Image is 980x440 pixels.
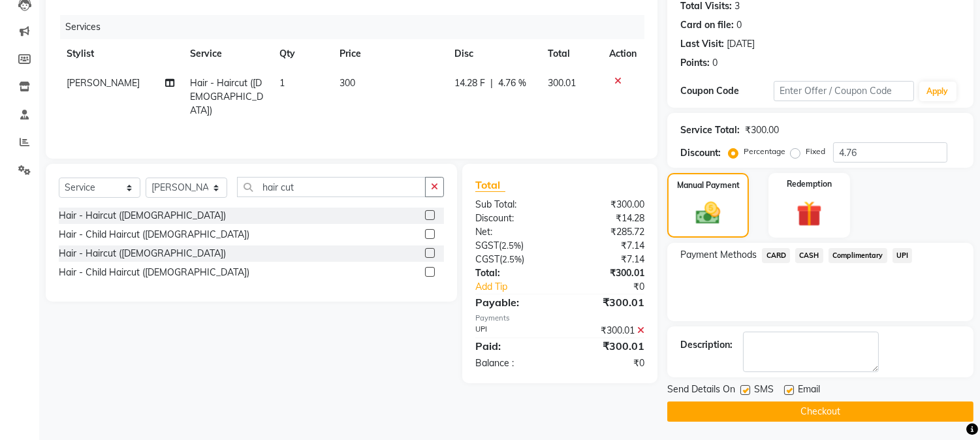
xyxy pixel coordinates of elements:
[498,76,526,90] span: 4.76 %
[712,56,718,70] div: 0
[680,123,740,137] div: Service Total:
[560,338,655,354] div: ₹300.01
[680,146,721,160] div: Discount:
[447,39,540,69] th: Disc
[501,240,521,251] span: 2.5%
[789,198,830,230] img: _gift.svg
[340,77,355,89] span: 300
[688,199,727,227] img: _cash.svg
[490,76,493,90] span: |
[560,324,655,338] div: ₹300.01
[806,146,825,157] label: Fixed
[919,82,956,101] button: Apply
[601,39,644,69] th: Action
[540,39,602,69] th: Total
[475,253,499,265] span: CGST
[744,146,785,157] label: Percentage
[59,209,226,223] div: Hair - Haircut ([DEMOGRAPHIC_DATA])
[798,383,820,399] span: Email
[237,177,426,197] input: Search or Scan
[272,39,332,69] th: Qty
[59,39,182,69] th: Stylist
[667,383,735,399] span: Send Details On
[762,248,790,263] span: CARD
[466,266,560,280] div: Total:
[548,77,576,89] span: 300.01
[466,294,560,310] div: Payable:
[893,248,913,263] span: UPI
[680,37,724,51] div: Last Visit:
[560,266,655,280] div: ₹300.01
[576,280,655,294] div: ₹0
[475,178,505,192] span: Total
[466,212,560,225] div: Discount:
[466,225,560,239] div: Net:
[59,247,226,260] div: Hair - Haircut ([DEMOGRAPHIC_DATA])
[560,294,655,310] div: ₹300.01
[466,198,560,212] div: Sub Total:
[560,225,655,239] div: ₹285.72
[680,248,757,262] span: Payment Methods
[560,198,655,212] div: ₹300.00
[475,313,644,324] div: Payments
[466,338,560,354] div: Paid:
[190,77,263,116] span: Hair - Haircut ([DEMOGRAPHIC_DATA])
[727,37,755,51] div: [DATE]
[466,324,560,338] div: UPI
[787,178,832,190] label: Redemption
[829,248,887,263] span: Complimentary
[466,356,560,370] div: Balance :
[59,228,249,242] div: Hair - Child Haircut ([DEMOGRAPHIC_DATA])
[677,180,740,191] label: Manual Payment
[332,39,447,69] th: Price
[67,77,140,89] span: [PERSON_NAME]
[680,84,774,98] div: Coupon Code
[466,280,576,294] a: Add Tip
[667,401,973,422] button: Checkout
[680,18,734,32] div: Card on file:
[454,76,485,90] span: 14.28 F
[560,356,655,370] div: ₹0
[560,253,655,266] div: ₹7.14
[680,56,710,70] div: Points:
[182,39,272,69] th: Service
[502,254,522,264] span: 2.5%
[795,248,823,263] span: CASH
[466,239,560,253] div: ( )
[560,239,655,253] div: ₹7.14
[736,18,742,32] div: 0
[59,266,249,279] div: Hair - Child Haircut ([DEMOGRAPHIC_DATA])
[745,123,779,137] div: ₹300.00
[680,338,733,352] div: Description:
[774,81,913,101] input: Enter Offer / Coupon Code
[466,253,560,266] div: ( )
[560,212,655,225] div: ₹14.28
[60,15,654,39] div: Services
[754,383,774,399] span: SMS
[475,240,499,251] span: SGST
[280,77,285,89] span: 1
